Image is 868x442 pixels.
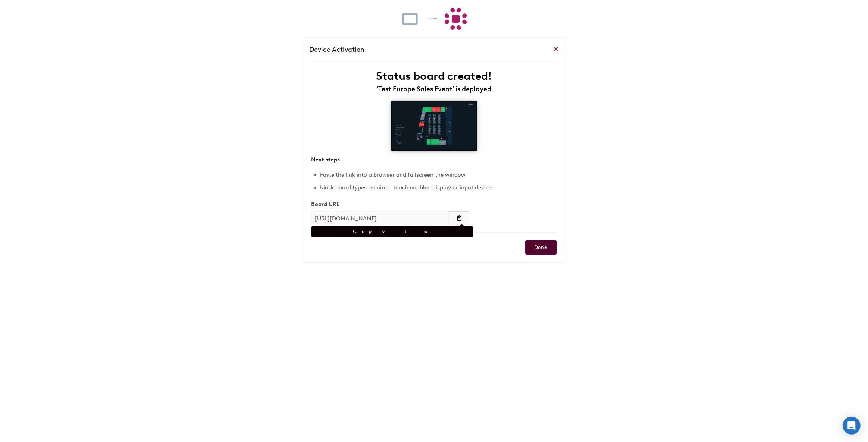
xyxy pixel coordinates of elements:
h2: Status board created! [311,69,557,83]
h4: Next steps [311,155,557,164]
h3: 'Test Europe Sales Event' is deployed [311,83,557,95]
img: full-color-mark.png [445,8,467,30]
li: Kiosk board types require a touch enabled display or input device [320,181,557,194]
li: Paste the link into a browser and fullscreen the window [320,168,557,181]
div: Copy to clipboard [311,226,473,237]
div: Open Intercom Messenger [843,417,861,435]
label: Board URL [311,201,469,208]
input: Done [525,240,557,255]
img: statusboard-map.png [391,101,477,151]
img: dashed-right-arrow.png [421,14,443,24]
h3: Device Activation [310,44,365,55]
